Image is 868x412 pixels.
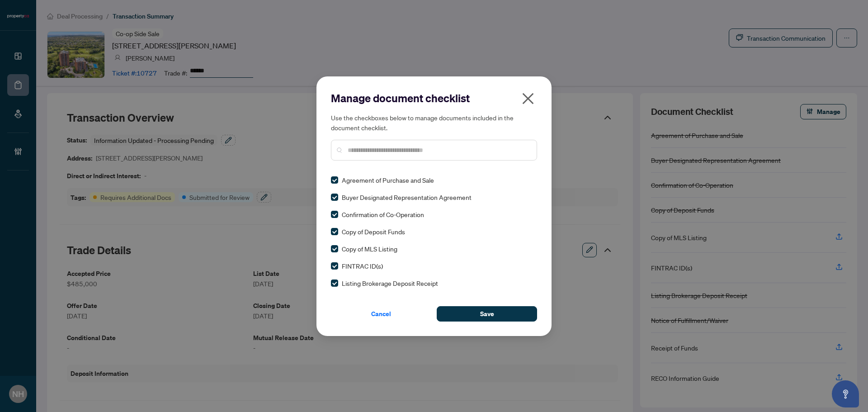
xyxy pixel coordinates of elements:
[342,244,397,254] span: Copy of MLS Listing
[342,192,472,202] span: Buyer Designated Representation Agreement
[371,307,391,321] span: Cancel
[331,91,537,105] h2: Manage document checklist
[832,380,859,407] button: Open asap
[331,113,537,133] h5: Use the checkboxes below to manage documents included in the document checklist.
[342,227,405,237] span: Copy of Deposit Funds
[521,91,535,106] span: close
[480,307,494,321] span: Save
[342,175,434,185] span: Agreement of Purchase and Sale
[437,306,537,322] button: Save
[342,261,383,271] span: FINTRAC ID(s)
[342,209,424,219] span: Confirmation of Co-Operation
[331,306,431,322] button: Cancel
[342,278,438,288] span: Listing Brokerage Deposit Receipt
